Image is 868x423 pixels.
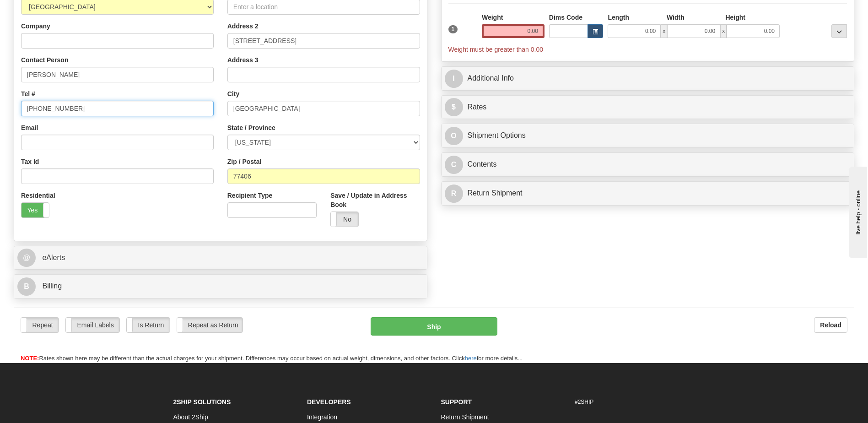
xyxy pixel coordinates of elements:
label: Tax Id [21,157,39,166]
label: Tel # [21,89,35,98]
span: @ [17,249,36,267]
span: B [17,277,36,296]
label: State / Province [227,123,275,132]
span: x [720,24,727,38]
strong: Support [441,398,472,406]
label: Email [21,123,38,132]
span: x [661,24,667,38]
span: Weight must be greater than 0.00 [448,46,544,53]
label: Save / Update in Address Book [330,191,420,209]
a: here [465,355,477,362]
label: Dims Code [549,13,582,22]
a: B Billing [17,277,424,296]
span: eAlerts [42,254,65,261]
span: $ [445,98,463,116]
label: Width [667,13,685,22]
label: Recipient Type [227,191,273,200]
span: Billing [42,282,62,290]
a: RReturn Shipment [445,184,851,203]
iframe: chat widget [847,165,867,258]
span: C [445,156,463,174]
label: Repeat as Return [177,318,243,332]
strong: Developers [307,398,351,406]
a: OShipment Options [445,126,851,145]
label: Company [21,22,50,31]
a: Integration [307,413,337,421]
b: Reload [820,321,841,329]
button: Ship [371,317,497,336]
a: Return Shipment [441,413,489,421]
strong: 2Ship Solutions [173,398,231,406]
label: Address 3 [227,55,259,65]
a: $Rates [445,98,851,117]
span: O [445,127,463,145]
a: CContents [445,155,851,174]
label: Email Labels [66,318,119,332]
a: @ eAlerts [17,249,424,267]
label: Address 2 [227,22,259,31]
label: City [227,89,239,98]
label: Residential [21,191,55,200]
span: I [445,70,463,88]
div: ... [831,24,847,38]
label: Length [608,13,629,22]
label: Yes [22,203,49,217]
div: live help - online [7,8,85,15]
label: No [331,212,358,227]
span: NOTE: [21,355,39,362]
button: Reload [814,317,847,333]
label: Repeat [21,318,59,332]
label: Is Return [127,318,170,332]
label: Height [725,13,745,22]
a: IAdditional Info [445,69,851,88]
span: 1 [448,25,458,33]
h6: #2SHIP [575,399,695,405]
label: Zip / Postal [227,157,262,166]
label: Weight [482,13,503,22]
span: R [445,184,463,203]
a: About 2Ship [173,413,208,421]
div: Rates shown here may be different than the actual charges for your shipment. Differences may occu... [14,354,854,363]
label: Contact Person [21,55,68,65]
